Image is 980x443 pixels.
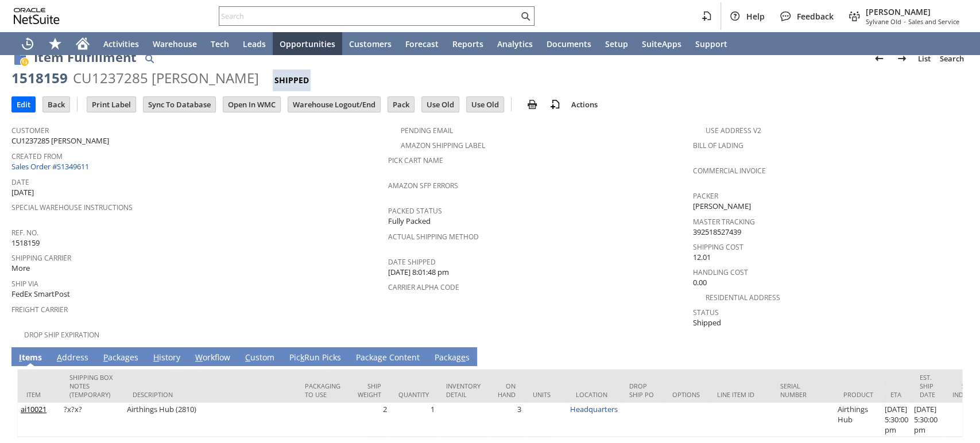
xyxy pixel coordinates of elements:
span: A [57,352,62,363]
a: Reports [446,32,490,55]
a: Packages [432,352,472,364]
img: print.svg [525,98,539,111]
span: Sylvane Old [866,17,901,26]
span: CU1237285 [PERSON_NAME] [11,135,109,146]
input: Use Old [467,97,503,112]
span: Forecast [405,38,439,49]
td: Airthings Hub (2810) [124,403,296,437]
a: Leads [236,32,273,55]
td: 3 [489,403,524,437]
span: [DATE] 8:01:48 pm [388,267,449,278]
input: Print Label [87,97,135,112]
span: Shipped [692,317,721,328]
a: Headquarters [570,404,618,414]
span: Documents [547,38,591,49]
a: Carrier Alpha Code [388,282,459,292]
svg: logo [14,8,60,24]
a: Workflow [192,352,233,364]
span: Help [746,11,765,22]
a: Packed Status [388,206,442,216]
div: Shipped [273,69,311,91]
input: Open In WMC [223,97,280,112]
span: - [904,17,906,26]
a: Ship Via [11,279,38,289]
a: Residential Address [705,293,780,302]
span: More [11,263,30,274]
a: Customers [342,32,398,55]
span: Support [695,38,727,49]
svg: Search [518,9,532,23]
div: CU1237285 [PERSON_NAME] [73,69,259,87]
span: P [103,352,108,363]
a: Bill Of Lading [692,141,743,150]
span: 0.00 [692,277,706,288]
div: On Hand [498,382,516,399]
td: 2 [349,403,390,437]
td: Airthings Hub [835,403,882,437]
span: Tech [211,38,229,49]
svg: Recent Records [21,37,34,50]
a: Amazon Shipping Label [401,141,485,150]
a: Actions [567,99,602,110]
a: Pick Cart Name [388,156,443,165]
span: Leads [243,38,266,49]
a: Handling Cost [692,267,747,277]
img: add-record.svg [548,98,562,111]
img: Next [895,52,909,65]
span: [PERSON_NAME] [866,6,959,17]
div: Units [533,390,559,399]
a: Address [54,352,91,364]
a: Shipping Cost [692,242,743,252]
input: Sync To Database [144,97,215,112]
span: [DATE] [11,187,34,198]
a: Special Warehouse Instructions [11,203,133,212]
a: ai10021 [21,404,47,414]
span: Customers [349,38,392,49]
div: 1518159 [11,69,68,87]
div: Drop Ship PO [629,382,655,399]
a: Packer [692,191,718,201]
a: List [913,49,935,68]
input: Back [43,97,69,112]
div: Serial Number [780,382,826,399]
td: [DATE] 5:30:00 pm [882,403,911,437]
a: Home [69,32,96,55]
span: 12.01 [692,252,710,263]
a: Recent Records [14,32,41,55]
div: Quantity [398,390,429,399]
a: Amazon SFP Errors [388,181,458,191]
img: Quick Find [142,52,156,65]
span: 392518527439 [692,227,741,238]
a: Packages [100,352,141,364]
div: Inventory Detail [446,382,481,399]
div: Location [576,390,612,399]
a: Items [16,352,45,364]
a: Support [688,32,734,55]
span: C [245,352,250,363]
div: Options [672,390,700,399]
a: Analytics [490,32,540,55]
div: Shortcuts [41,32,69,55]
div: Est. Ship Date [920,373,935,399]
div: ETA [890,390,902,399]
a: Pending Email [401,126,453,135]
span: W [195,352,203,363]
a: Ref. No. [11,228,38,238]
a: Shipping Carrier [11,253,71,263]
span: SuiteApps [642,38,681,49]
span: g [378,352,382,363]
span: Analytics [497,38,533,49]
div: Ship Weight [358,382,381,399]
a: History [150,352,183,364]
a: Activities [96,32,146,55]
a: Freight Carrier [11,305,68,314]
td: ?x?x? [61,403,124,437]
span: Fully Packed [388,216,431,227]
a: Custom [242,352,277,364]
h1: Item Fulfillment [34,48,137,67]
a: Commercial Invoice [692,166,765,176]
div: Product [843,390,873,399]
a: SuiteApps [635,32,688,55]
a: Warehouse [146,32,204,55]
a: Forecast [398,32,446,55]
